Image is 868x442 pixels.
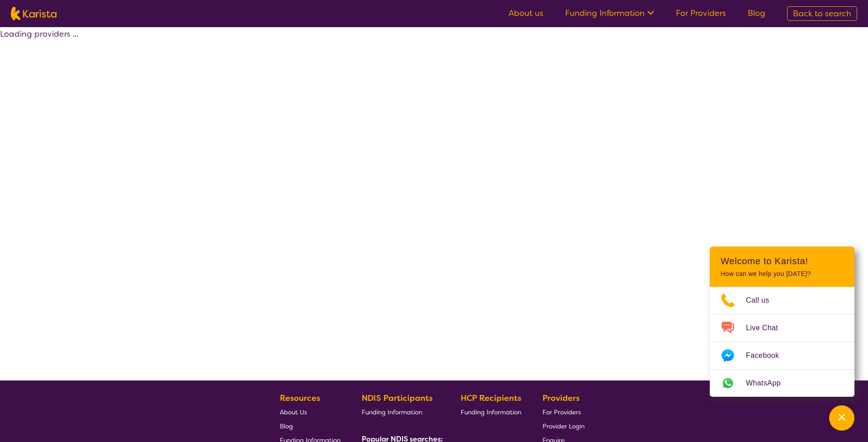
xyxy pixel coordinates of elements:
[280,422,293,430] span: Blog
[461,405,521,419] a: Funding Information
[461,393,521,404] b: HCP Recipients
[542,405,585,419] a: For Providers
[11,7,57,20] img: Karista logo
[461,408,521,416] span: Funding Information
[710,247,854,397] div: Channel Menu
[787,6,857,21] a: Back to search
[362,393,433,404] b: NDIS Participants
[280,405,340,419] a: About Us
[280,419,340,433] a: Blog
[721,256,844,266] h2: Welcome to Karista!
[748,8,765,19] a: Blog
[542,419,585,433] a: Provider Login
[746,376,792,390] span: WhatsApp
[829,405,854,431] button: Channel Menu
[509,8,543,19] a: About us
[746,349,790,362] span: Facebook
[280,408,307,416] span: About Us
[676,8,726,19] a: For Providers
[362,405,439,419] a: Funding Information
[793,8,851,19] span: Back to search
[710,370,854,397] a: Web link opens in a new tab.
[710,287,854,397] ul: Choose channel
[542,408,581,416] span: For Providers
[746,294,780,307] span: Call us
[721,270,844,278] p: How can we help you [DATE]?
[746,321,789,335] span: Live Chat
[542,393,580,404] b: Providers
[280,393,320,404] b: Resources
[565,8,654,19] a: Funding Information
[362,408,422,416] span: Funding Information
[542,422,585,430] span: Provider Login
